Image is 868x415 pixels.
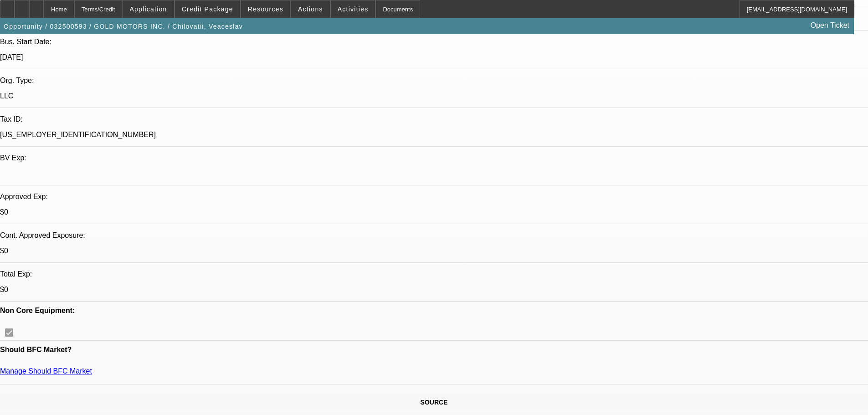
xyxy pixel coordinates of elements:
[4,23,243,30] span: Opportunity / 032500593 / GOLD MOTORS INC. / Chilovatii, Veaceslav
[331,0,375,18] button: Activities
[421,399,448,406] span: SOURCE
[291,0,330,18] button: Actions
[129,5,167,13] span: Application
[248,5,283,13] span: Resources
[807,18,853,33] a: Open Ticket
[182,5,233,13] span: Credit Package
[338,5,369,13] span: Activities
[241,0,290,18] button: Resources
[175,0,240,18] button: Credit Package
[123,0,174,18] button: Application
[298,5,323,13] span: Actions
